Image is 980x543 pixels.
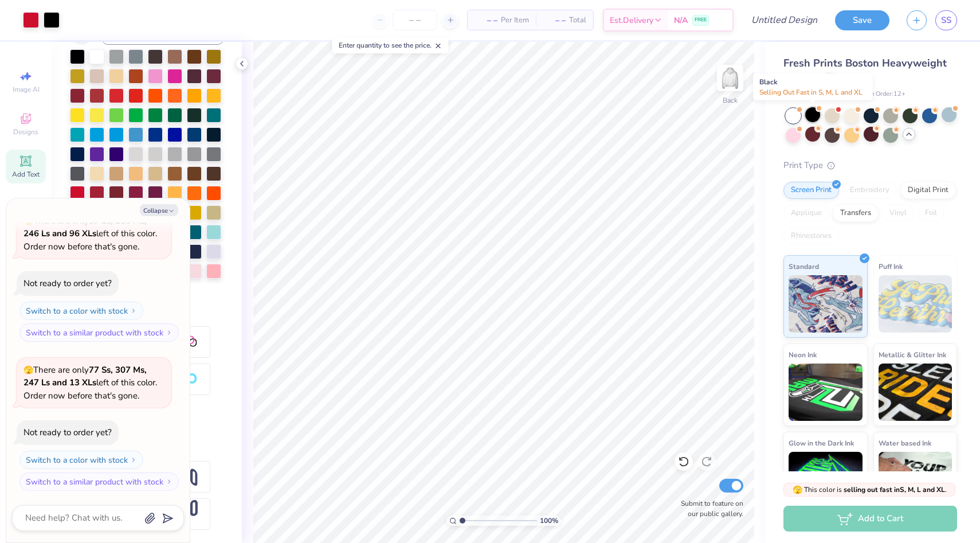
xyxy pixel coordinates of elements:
[793,485,802,495] span: 🫣
[835,10,889,30] button: Save
[610,14,653,26] span: Est. Delivery
[789,452,863,509] img: Glow in the Dark Ink
[783,159,957,172] div: Print Type
[23,427,112,438] div: Not ready to order yet?
[753,74,873,100] div: Black
[833,205,879,222] div: Transfers
[675,498,743,519] label: Submit to feature on our public gallery.
[23,365,33,376] span: 🫣
[918,205,944,222] div: Foil
[723,95,738,106] div: Back
[719,67,742,89] img: Back
[674,14,688,26] span: N/A
[879,452,952,509] img: Water based Ink
[848,89,905,99] span: Minimum Order: 12 +
[501,14,529,26] span: Per Item
[130,456,137,463] img: Switch to a color with stock
[789,364,863,421] img: Neon Ink
[13,127,38,136] span: Designs
[19,323,179,342] button: Switch to a similar product with stock
[783,182,839,199] div: Screen Print
[332,37,449,53] div: Enter quantity to see the price.
[23,278,112,289] div: Not ready to order yet?
[543,14,566,26] span: – –
[793,485,947,495] span: This color is .
[789,437,854,449] span: Glow in the Dark Ink
[879,437,931,449] span: Water based Ink
[789,349,817,361] span: Neon Ink
[882,205,914,222] div: Vinyl
[695,16,707,24] span: FREE
[879,364,952,421] img: Metallic & Glitter Ink
[879,275,952,333] img: Puff Ink
[23,216,33,226] span: 🫣
[759,88,863,97] span: Selling Out Fast in S, M, L and XL
[935,10,957,30] a: SS
[941,14,951,27] span: SS
[742,9,826,32] input: Untitled Design
[879,260,903,272] span: Puff Ink
[879,349,946,361] span: Metallic & Glitter Ink
[13,85,40,94] span: Image AI
[789,275,863,333] img: Standard
[130,307,137,314] img: Switch to a color with stock
[783,228,839,245] div: Rhinestones
[393,10,437,30] input: – –
[23,215,157,252] span: There are only left of this color. Order now before that's gone.
[842,182,897,199] div: Embroidery
[19,302,143,320] button: Switch to a color with stock
[844,485,945,494] strong: selling out fast in S, M, L and XL
[12,170,40,179] span: Add Text
[540,515,558,526] span: 100 %
[783,205,829,222] div: Applique
[166,329,173,336] img: Switch to a similar product with stock
[783,56,947,85] span: Fresh Prints Boston Heavyweight Hoodie
[900,182,956,199] div: Digital Print
[475,14,497,26] span: – –
[140,204,178,216] button: Collapse
[19,472,179,491] button: Switch to a similar product with stock
[166,478,173,485] img: Switch to a similar product with stock
[19,451,143,469] button: Switch to a color with stock
[789,260,819,272] span: Standard
[569,14,586,26] span: Total
[23,364,157,401] span: There are only left of this color. Order now before that's gone.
